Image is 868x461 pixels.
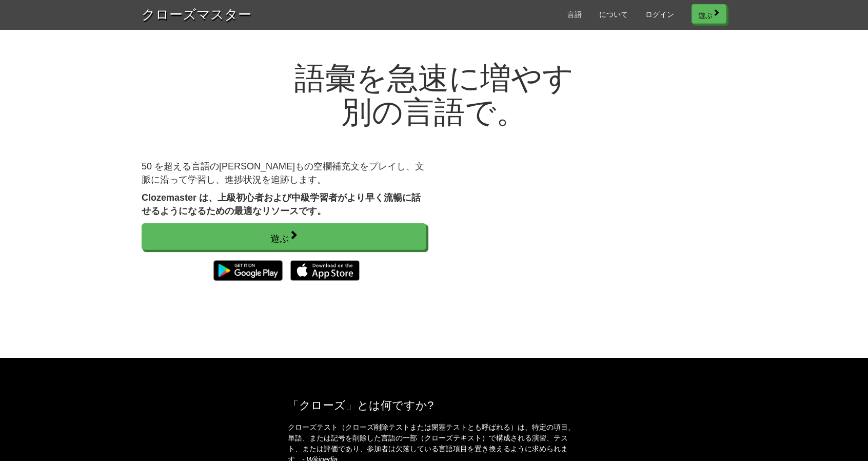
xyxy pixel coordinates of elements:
font: 遊ぶ [270,233,289,244]
font: について [599,10,628,18]
img: Google Playで入手 [208,255,288,286]
font: 遊ぶ [698,10,713,19]
font: Clozemaster は、上級初心者および中級学習者がより早く流暢に話せるようになるための最適なリソースです。 [142,193,421,216]
a: 言語 [567,9,582,20]
font: ログイン [645,10,674,18]
font: 言語 [567,10,582,18]
font: クローズマスター [142,6,251,22]
a: クローズマスター [142,4,251,23]
font: 「クローズ」とは何ですか? [288,399,433,412]
a: 遊ぶ [142,223,426,250]
img: Download_on_the_App_Store_Badge_US-UK_135x40-25178aeef6eb6b83b96f5f2d004eda3bffbb37122de64afbaef7... [290,260,360,281]
a: 遊ぶ [692,4,726,24]
font: 50 を超える言語の[PERSON_NAME]もの空欄補充文をプレイし、文脈に沿って学習し、進捗状況を追跡します。 [142,161,424,185]
a: について [599,9,628,20]
font: 語彙を急速に増やす [294,61,574,95]
a: ログイン [645,9,674,20]
font: 別の言語で。 [341,95,527,129]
